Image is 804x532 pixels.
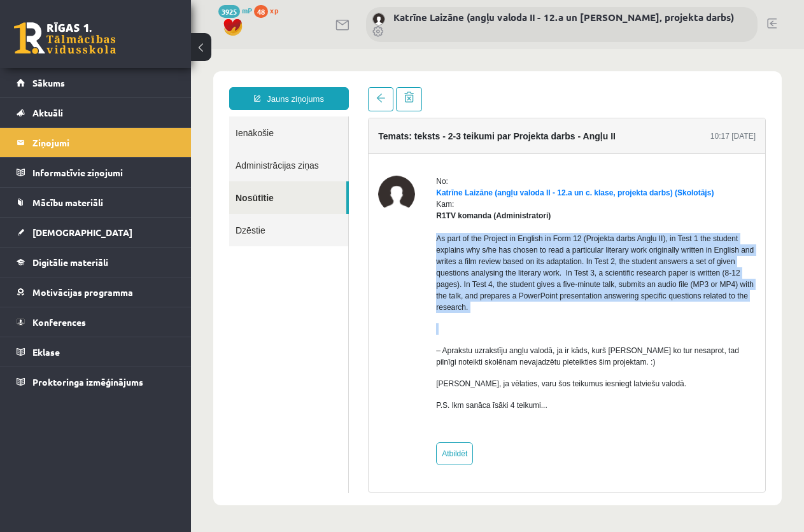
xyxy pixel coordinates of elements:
span: Eklase [32,346,60,358]
a: Proktoringa izmēģinājums [17,367,175,396]
legend: Ziņojumi [32,128,175,157]
div: 10:17 [DATE] [519,81,565,93]
span: Aktuāli [32,107,63,118]
a: Sākums [17,68,175,97]
a: Digitālie materiāli [17,248,175,277]
a: Katrīne Laizāne (angļu valoda II - 12.a un [PERSON_NAME], projekta darbs) [393,11,734,24]
a: [DEMOGRAPHIC_DATA] [17,218,175,247]
span: – Aprakstu uzrakstīju angļu valodā, ja ir kāds, kurš [PERSON_NAME] ko tur nesaprot, tad pilnīgi n... [245,297,548,318]
img: Katrīne Laizāne (angļu valoda II - 12.a un c. klase, projekta darbs) [187,127,224,164]
a: Ziņojumi [17,128,175,157]
a: Mācību materiāli [17,188,175,217]
div: Kam: [245,150,565,172]
a: 3925 mP [218,5,252,15]
span: 48 [254,5,268,18]
a: 48 xp [254,5,285,15]
span: Mācību materiāli [32,197,103,208]
a: Eklase [17,337,175,367]
a: Atbildēt [245,393,282,416]
span: [DEMOGRAPHIC_DATA] [32,227,132,238]
div: No: [245,127,565,138]
span: mP [242,5,252,15]
span: 3925 [218,5,240,18]
strong: R1TV komanda (Administratori) [245,162,360,171]
a: Motivācijas programma [17,277,175,307]
span: P.S. lkm sanāca īsāki 4 teikumi... [245,352,356,361]
span: As part of the Project in English in Form 12 (Projekta darbs Angļu II), in Test 1 the student exp... [245,185,563,263]
span: Sākums [32,77,65,88]
span: Konferences [32,316,86,328]
span: Motivācijas programma [32,286,133,298]
a: Konferences [17,307,175,337]
span: Digitālie materiāli [32,256,108,268]
a: Aktuāli [17,98,175,127]
span: xp [270,5,278,15]
span: Proktoringa izmēģinājums [32,376,143,388]
a: Rīgas 1. Tālmācības vidusskola [14,22,116,54]
iframe: To enrich screen reader interactions, please activate Accessibility in Grammarly extension settings [191,49,804,529]
legend: Informatīvie ziņojumi [32,158,175,187]
a: Katrīne Laizāne (angļu valoda II - 12.a un c. klase, projekta darbs) (Skolotājs) [245,139,523,148]
img: Katrīne Laizāne (angļu valoda II - 12.a un c. klase, projekta darbs) [372,13,385,25]
span: [PERSON_NAME], ja vēlaties, varu šos teikumus iesniegt latviešu valodā. [245,330,495,339]
a: Informatīvie ziņojumi [17,158,175,187]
